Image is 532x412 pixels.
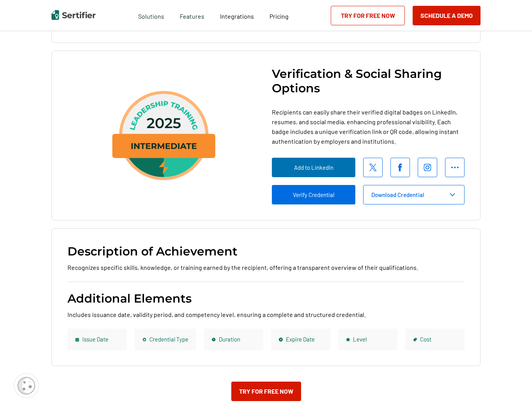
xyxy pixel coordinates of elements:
[413,338,417,342] img: cost.svg
[51,10,96,20] img: Sertifier | Digital Credentialing Platform
[109,91,218,180] img: Badge Preview
[270,11,289,20] a: Pricing
[212,338,216,342] img: duration.svg
[82,335,108,344] span: Issue Date
[75,338,79,342] img: issue-date.svg
[67,262,418,272] span: Recognizes specific skills, knowledge, or training earned by the recipient, offering a transparen...
[270,12,289,20] span: Pricing
[67,244,238,259] h3: Description of Achievement
[138,11,164,20] span: Solutions
[424,164,431,171] img: Instagram
[220,12,254,20] span: Integrations
[149,335,188,344] span: Credential Type
[413,6,481,25] button: Schedule a Demo
[279,338,283,342] img: expire-date.svg
[231,382,301,401] a: Try for Free Now
[451,164,459,171] img: More
[396,164,404,171] img: Facebook
[331,6,405,25] a: Try for Free Now
[18,377,35,394] img: Cookie Popup Icon
[67,310,366,319] span: Includes issuance date, validity period, and competency level, ensuring a complete and structured...
[67,291,192,306] h3: Additional Elements
[493,375,532,412] iframe: Chat Widget
[363,185,465,204] button: Download Credential
[142,338,146,342] img: credential-type.svg
[272,185,355,204] button: Verify Credential
[272,158,355,177] button: Add to LinkedIn
[353,335,367,344] span: Level
[219,335,240,344] span: Duration
[420,335,431,344] span: Cost
[369,164,377,171] img: X
[286,335,315,344] span: Expire Date
[180,11,204,20] span: Features
[449,193,456,196] img: Download
[272,67,465,95] h3: Verification & Social Sharing Options
[272,107,465,146] span: Recipients can easily share their verified digital badges on LinkedIn, resumes, and social media,...
[220,11,254,20] a: Integrations
[346,338,350,342] img: level.svg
